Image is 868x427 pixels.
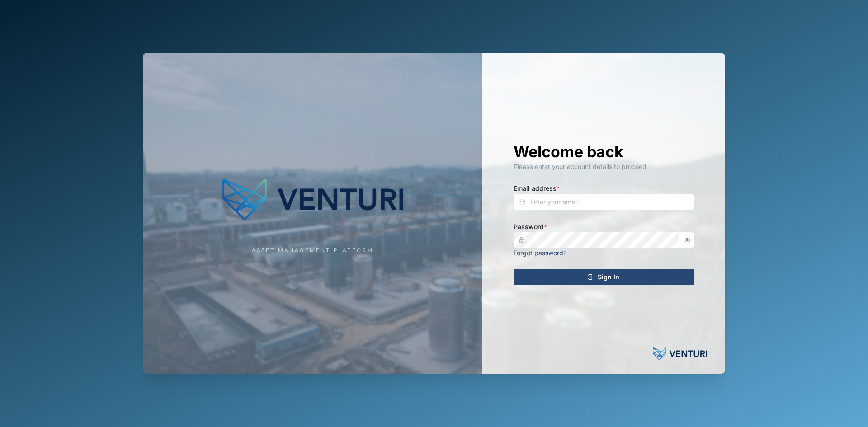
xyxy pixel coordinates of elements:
[222,173,403,227] img: Company Logo
[514,142,694,162] h1: Welcome back
[514,269,694,285] button: Sign In
[514,183,560,193] label: Email address
[514,222,547,232] label: Password
[514,249,566,257] a: Forgot password?
[252,246,373,255] div: Asset Management Platform
[598,269,619,285] span: Sign In
[653,345,707,363] img: Powered by: Venturi
[514,194,694,210] input: Enter your email
[514,162,694,172] div: Please enter your account details to proceed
